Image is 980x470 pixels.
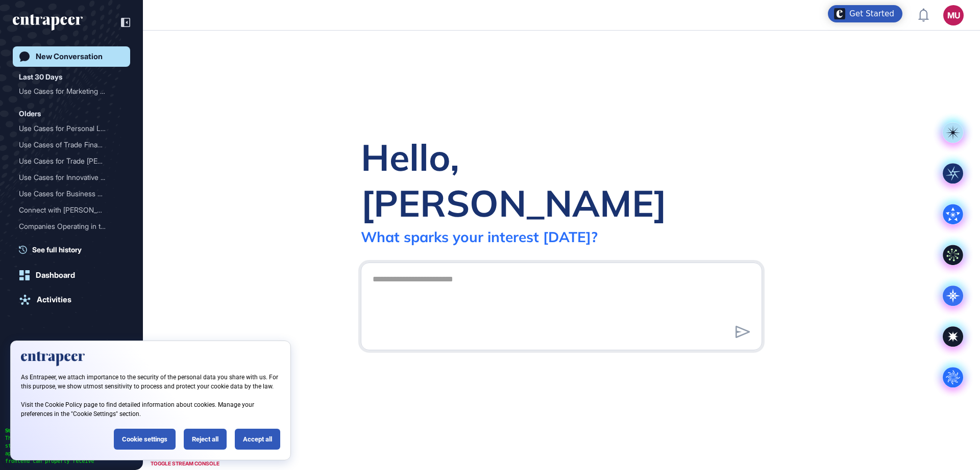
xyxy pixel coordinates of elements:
div: Last 30 Days [19,71,62,83]
div: Open Get Started checklist [828,5,902,22]
div: Use Cases for Innovative ... [19,169,116,186]
div: Hello, [PERSON_NAME] [361,134,762,226]
div: Use Cases of Trade Financ... [19,137,116,153]
div: Use Cases for Trade [PERSON_NAME]... [19,153,116,169]
div: entrapeer-logo [13,14,83,31]
div: Use Cases for Trade Finance Products [19,153,124,169]
div: Connect with Nash [19,202,124,218]
div: Companies Operating in the High Precision Laser Industry [19,218,124,234]
div: TOGGLE STREAM CONSOLE [148,457,222,470]
div: Companies Focused on Decarbonization Efforts [19,234,124,251]
div: Use Cases for Marketing A... [19,83,116,99]
div: New Conversation [36,52,103,61]
div: Use Cases for Business Lo... [19,186,116,202]
div: Companies Operating in th... [19,218,116,234]
div: Use Cases of Trade Finance Products [19,137,124,153]
a: Dashboard [13,265,130,285]
div: What sparks your interest [DATE]? [361,228,598,246]
div: Activities [37,295,71,304]
a: See full history [19,244,130,255]
span: See full history [32,244,82,255]
div: Use Cases for Marketing Action Prioritization [19,83,124,99]
div: Use Cases for Personal Lo... [19,120,116,137]
div: Companies Focused on Deca... [19,234,116,251]
div: Connect with [PERSON_NAME] [19,202,116,218]
img: launcher-image-alternative-text [834,8,845,19]
div: Dashboard [36,271,75,280]
a: Activities [13,290,130,310]
div: Use Cases for Personal Loans [19,120,124,137]
div: Use Cases for Innovative Payment Methods [19,169,124,186]
a: New Conversation [13,46,130,67]
div: Olders [19,108,41,120]
div: Get Started [849,9,894,19]
div: Use Cases for Business Loan Products [19,186,124,202]
button: MU [943,5,964,25]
